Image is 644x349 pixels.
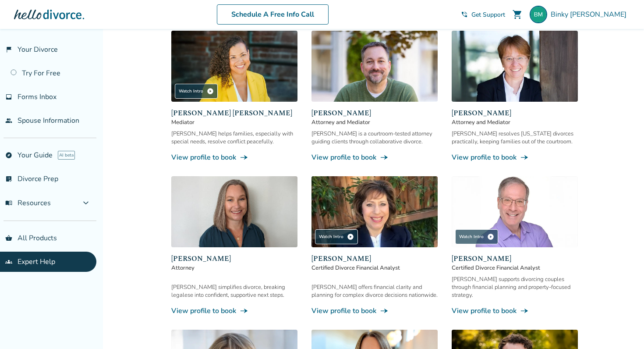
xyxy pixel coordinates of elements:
span: flag_2 [5,46,12,53]
span: [PERSON_NAME] [171,253,297,264]
span: Resources [5,198,51,208]
span: Attorney and Mediator [311,118,438,126]
span: Get Support [471,11,505,19]
span: Forms Inbox [18,92,57,102]
span: Attorney [171,264,297,272]
div: Watch Intro [315,229,358,244]
img: Jeff Landers [452,176,578,247]
a: View profile to bookline_end_arrow_notch [311,153,438,162]
span: Mediator [171,118,297,126]
span: Attorney and Mediator [452,118,578,126]
span: line_end_arrow_notch [380,306,389,315]
span: groups [5,258,12,265]
span: inbox [5,93,12,100]
a: View profile to bookline_end_arrow_notch [452,306,578,316]
div: [PERSON_NAME] is a courtroom-tested attorney guiding clients through collaborative divorce. [311,130,438,146]
div: [PERSON_NAME] offers financial clarity and planning for complex divorce decisions nationwide. [311,283,438,299]
span: line_end_arrow_notch [240,306,248,315]
span: play_circle [347,233,354,240]
div: [PERSON_NAME] resolves [US_STATE] divorces practically, keeping families out of the courtroom. [452,130,578,146]
span: [PERSON_NAME] [PERSON_NAME] [171,108,297,118]
span: play_circle [487,233,494,240]
span: line_end_arrow_notch [240,153,248,162]
a: Schedule A Free Info Call [217,4,329,25]
span: line_end_arrow_notch [520,153,529,162]
span: Binky [PERSON_NAME] [551,10,630,19]
img: Sandra Giudici [311,176,438,247]
span: [PERSON_NAME] [311,108,438,118]
span: line_end_arrow_notch [520,306,529,315]
div: [PERSON_NAME] simplifies divorce, breaking legalese into confident, supportive next steps. [171,283,297,299]
span: Certified Divorce Financial Analyst [311,264,438,272]
a: phone_in_talkGet Support [461,11,505,19]
img: Neil Forester [311,31,438,102]
span: phone_in_talk [461,11,468,18]
span: shopping_cart [512,9,523,20]
span: [PERSON_NAME] [452,253,578,264]
div: [PERSON_NAME] helps families, especially with special needs, resolve conflict peacefully. [171,130,297,146]
img: Desiree Howard [171,176,297,247]
div: Watch Intro [455,229,498,244]
span: menu_book [5,199,12,207]
div: [PERSON_NAME] supports divorcing couples through financial planning and property-focused strategy. [452,275,578,299]
span: explore [5,152,12,159]
span: AI beta [58,151,75,160]
a: View profile to bookline_end_arrow_notch [171,306,297,316]
span: [PERSON_NAME] [452,108,578,118]
a: View profile to bookline_end_arrow_notch [171,153,297,162]
div: Watch Intro [175,84,218,99]
span: [PERSON_NAME] [311,253,438,264]
span: line_end_arrow_notch [380,153,389,162]
span: expand_more [81,198,91,208]
span: people [5,117,12,124]
span: Certified Divorce Financial Analyst [452,264,578,272]
img: Claudia Brown Coulter [171,31,297,102]
a: View profile to bookline_end_arrow_notch [311,306,438,316]
img: Anne Mania [452,31,578,102]
span: list_alt_check [5,175,12,182]
span: play_circle [207,88,214,95]
span: shopping_basket [5,235,12,242]
img: binkyvm@gmail.com [530,6,547,23]
a: View profile to bookline_end_arrow_notch [452,153,578,162]
iframe: Chat Widget [600,307,644,349]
